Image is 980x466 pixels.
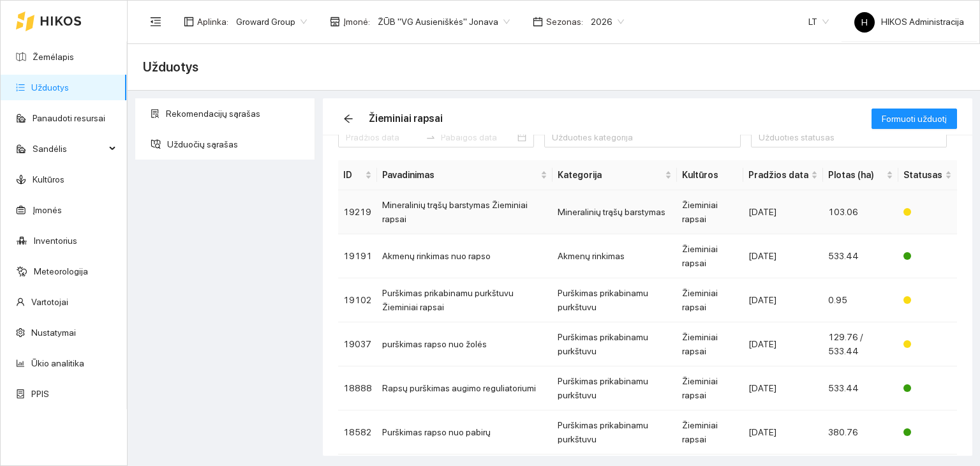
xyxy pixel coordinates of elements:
[748,381,818,395] div: [DATE]
[553,160,677,190] th: this column's title is Kategorija,this column is sortable
[338,278,377,322] td: 19102
[677,322,743,366] td: Žieminiai rapsai
[143,57,198,77] span: Užduotys
[748,249,818,263] div: [DATE]
[33,174,64,184] a: Kultūros
[823,366,898,410] td: 533.44
[377,278,553,322] td: Purškimas prikabinamu purkštuvu Žieminiai rapsai
[346,130,420,144] input: Pradžios data
[338,190,377,234] td: 19219
[748,168,808,182] span: Pradžios data
[591,12,624,31] span: 2026
[33,205,62,215] a: Įmonės
[377,234,553,278] td: Akmenų rinkimas nuo rapso
[34,266,88,276] a: Meteorologija
[343,168,362,182] span: ID
[748,425,818,439] div: [DATE]
[369,110,443,126] div: Žieminiai rapsai
[31,82,69,93] a: Užduotys
[236,12,307,31] span: Groward Group
[677,366,743,410] td: Žieminiai rapsai
[143,9,168,34] button: menu-fold
[748,337,818,351] div: [DATE]
[553,278,677,322] td: Purškimas prikabinamu purkštuvu
[150,16,161,27] span: menu-fold
[338,109,359,129] button: arrow-left
[377,190,553,234] td: Mineralinių trąšų barstymas Žieminiai rapsai
[151,109,160,118] span: solution
[377,160,553,190] th: this column's title is Pavadinimas,this column is sortable
[823,160,898,190] th: this column's title is Plotas (ha),this column is sortable
[861,12,868,33] span: H
[338,234,377,278] td: 19191
[677,160,743,190] th: Kultūros
[677,234,743,278] td: Žieminiai rapsai
[553,322,677,366] td: Purškimas prikabinamu purkštuvu
[31,358,84,368] a: Ūkio analitika
[553,366,677,410] td: Purškimas prikabinamu purkštuvu
[382,168,538,182] span: Pavadinimas
[426,132,436,142] span: to
[338,322,377,366] td: 19037
[338,410,377,455] td: 18582
[441,130,516,144] input: Pabaigos data
[823,410,898,455] td: 380.76
[338,160,377,190] th: this column's title is ID,this column is sortable
[743,160,823,190] th: this column's title is Pradžios data,this column is sortable
[823,278,898,322] td: 0.95
[677,278,743,322] td: Žieminiai rapsai
[31,297,68,307] a: Vartotojai
[377,322,553,366] td: purškimas rapso nuo žolės
[167,132,305,157] span: Užduočių sąrašas
[31,389,49,399] a: PPIS
[748,205,818,219] div: [DATE]
[823,190,898,234] td: 103.06
[558,168,662,182] span: Kategorija
[343,15,370,29] span: Įmonė :
[546,15,583,29] span: Sezonas :
[903,168,942,182] span: Statusas
[34,236,77,246] a: Inventorius
[828,332,863,356] span: 129.76 / 533.44
[882,112,947,126] span: Formuoti užduotį
[677,410,743,455] td: Žieminiai rapsai
[872,109,957,129] button: Formuoti užduotį
[854,17,964,27] span: HIKOS Administracija
[533,17,543,27] span: calendar
[898,160,957,190] th: this column's title is Statusas,this column is sortable
[553,234,677,278] td: Akmenų rinkimas
[377,410,553,455] td: Purškimas rapso nuo pabirų
[31,327,76,338] a: Nustatymai
[33,136,105,162] span: Sandėlis
[828,168,884,182] span: Plotas (ha)
[377,366,553,410] td: Rapsų purškimas augimo reguliatoriumi
[553,190,677,234] td: Mineralinių trąšų barstymas
[339,114,358,124] span: arrow-left
[197,15,228,29] span: Aplinka :
[330,17,340,27] span: shop
[677,190,743,234] td: Žieminiai rapsai
[33,52,74,62] a: Žemėlapis
[823,234,898,278] td: 533.44
[553,410,677,455] td: Purškimas prikabinamu purkštuvu
[184,17,194,27] span: layout
[808,12,829,31] span: LT
[748,293,818,307] div: [DATE]
[166,101,305,126] span: Rekomendacijų sąrašas
[378,12,510,31] span: ŽŪB "VG Ausieniškės" Jonava
[338,366,377,410] td: 18888
[426,132,436,142] span: swap-right
[33,113,105,123] a: Panaudoti resursai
